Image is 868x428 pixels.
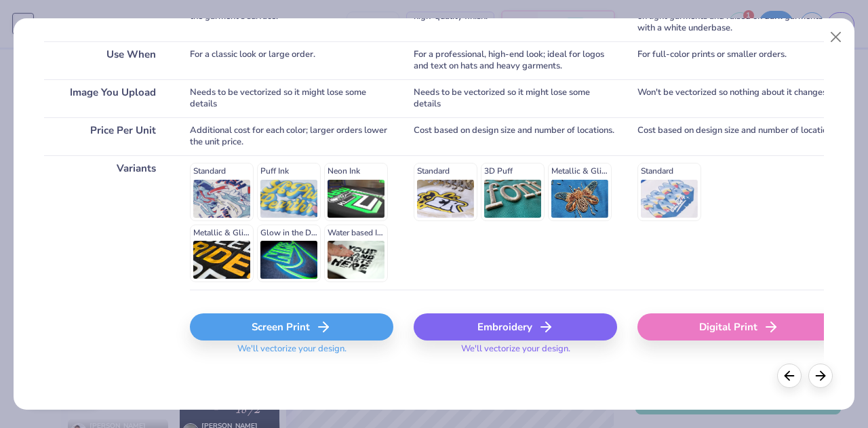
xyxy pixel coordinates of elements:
div: Additional cost for each color; larger orders lower the unit price. [190,117,393,155]
div: Screen Print [190,313,393,341]
div: For a professional, high-end look; ideal for logos and text on hats and heavy garments. [414,41,617,79]
button: Close [823,24,849,50]
div: Use When [44,41,170,79]
span: We'll vectorize your design. [456,343,576,363]
div: Embroidery [414,313,617,341]
div: Needs to be vectorized so it might lose some details [414,79,617,117]
div: Needs to be vectorized so it might lose some details [190,79,393,117]
div: For a classic look or large order. [190,41,393,79]
div: Won't be vectorized so nothing about it changes [637,79,841,117]
div: Image You Upload [44,79,170,117]
span: We'll vectorize your design. [232,343,352,363]
div: Digital Print [637,313,841,341]
div: Cost based on design size and number of locations. [414,117,617,155]
div: For full-color prints or smaller orders. [637,41,841,79]
div: Price Per Unit [44,117,170,155]
div: Variants [44,155,170,290]
div: Cost based on design size and number of locations. [637,117,841,155]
